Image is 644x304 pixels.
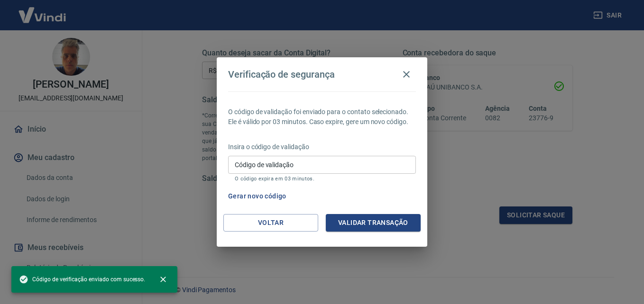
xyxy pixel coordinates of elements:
button: Voltar [223,214,318,232]
p: Insira o código de validação [228,142,416,152]
p: O código expira em 03 minutos. [235,176,409,182]
p: O código de validação foi enviado para o contato selecionado. Ele é válido por 03 minutos. Caso e... [228,107,416,127]
span: Código de verificação enviado com sucesso. [19,275,145,284]
h4: Verificação de segurança [228,69,335,80]
button: close [153,269,174,290]
button: Validar transação [326,214,421,232]
button: Gerar novo código [224,188,290,205]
